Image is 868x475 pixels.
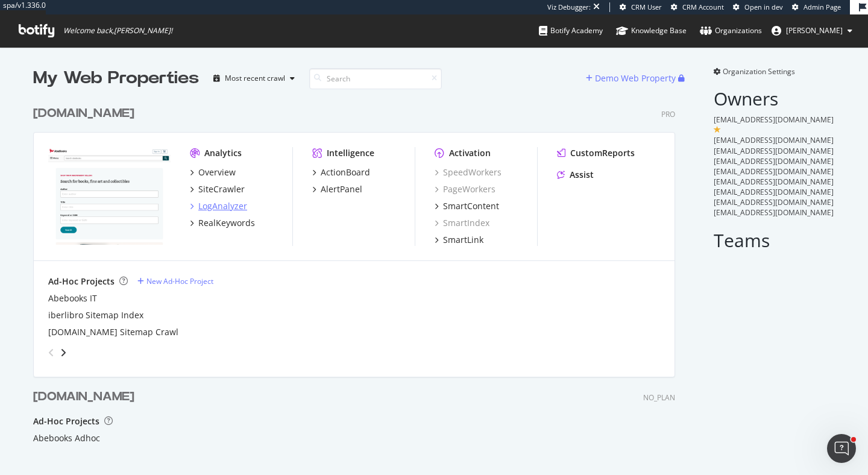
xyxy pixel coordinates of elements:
a: SmartIndex [435,217,489,229]
button: Most recent crawl [209,69,300,88]
a: Organizations [700,14,762,47]
div: AlertPanel [321,183,362,195]
a: SpeedWorkers [435,166,502,178]
div: New Ad-Hoc Project [146,276,213,286]
a: Knowledge Base [616,14,687,47]
div: CustomReports [570,147,635,159]
div: angle-left [43,343,59,362]
span: [EMAIL_ADDRESS][DOMAIN_NAME] [714,197,834,207]
a: [DOMAIN_NAME] Sitemap Crawl [48,326,178,338]
img: abebooks.com [48,147,171,245]
div: ActionBoard [321,166,370,178]
span: [EMAIL_ADDRESS][DOMAIN_NAME] [714,135,834,145]
a: SiteCrawler [190,183,245,195]
div: Intelligence [327,147,374,159]
div: RealKeywords [198,217,255,229]
div: Pro [661,109,675,119]
div: angle-right [59,347,68,359]
input: Search [309,68,442,89]
a: [DOMAIN_NAME] [33,105,139,122]
a: Assist [557,169,594,181]
span: [EMAIL_ADDRESS][DOMAIN_NAME] [714,177,834,187]
div: Botify Academy [539,25,603,37]
h2: Teams [714,230,835,250]
div: Demo Web Property [595,72,676,84]
div: Activation [449,147,491,159]
div: Knowledge Base [616,25,687,37]
a: LogAnalyzer [190,200,247,212]
a: iberlibro Sitemap Index [48,309,143,321]
iframe: Intercom live chat [827,434,856,463]
a: CRM User [620,2,662,12]
a: Demo Web Property [586,73,678,83]
button: [PERSON_NAME] [762,21,862,40]
button: Demo Web Property [586,69,678,88]
a: ActionBoard [312,166,370,178]
span: CRM User [631,2,662,11]
div: SiteCrawler [198,183,245,195]
div: My Web Properties [33,66,199,90]
a: SmartContent [435,200,499,212]
h2: Owners [714,89,835,109]
a: Overview [190,166,236,178]
div: Most recent crawl [225,75,285,82]
a: Abebooks Adhoc [33,432,100,444]
div: [DOMAIN_NAME] [33,388,134,406]
span: [EMAIL_ADDRESS][DOMAIN_NAME] [714,156,834,166]
div: [DOMAIN_NAME] [33,105,134,122]
div: NO_PLAN [643,392,675,403]
a: Open in dev [733,2,783,12]
span: Open in dev [744,2,783,11]
span: [EMAIL_ADDRESS][DOMAIN_NAME] [714,187,834,197]
div: Overview [198,166,236,178]
a: Abebooks IT [48,292,97,304]
span: Admin Page [804,2,841,11]
a: PageWorkers [435,183,495,195]
a: Botify Academy [539,14,603,47]
a: SmartLink [435,234,483,246]
div: Analytics [204,147,242,159]
div: LogAnalyzer [198,200,247,212]
span: [EMAIL_ADDRESS][DOMAIN_NAME] [714,166,834,177]
span: [EMAIL_ADDRESS][DOMAIN_NAME] [714,146,834,156]
span: Welcome back, [PERSON_NAME] ! [63,26,172,36]
div: Ad-Hoc Projects [33,415,99,427]
a: Admin Page [792,2,841,12]
div: Assist [570,169,594,181]
span: [EMAIL_ADDRESS][DOMAIN_NAME] [714,207,834,218]
span: adrianna [786,25,843,36]
span: Organization Settings [723,66,795,77]
div: SmartContent [443,200,499,212]
a: CRM Account [671,2,724,12]
a: CustomReports [557,147,635,159]
div: Viz Debugger: [547,2,591,12]
a: New Ad-Hoc Project [137,276,213,286]
span: [EMAIL_ADDRESS][DOMAIN_NAME] [714,115,834,125]
div: SmartLink [443,234,483,246]
div: Ad-Hoc Projects [48,275,115,288]
div: Organizations [700,25,762,37]
a: AlertPanel [312,183,362,195]
a: RealKeywords [190,217,255,229]
span: CRM Account [682,2,724,11]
